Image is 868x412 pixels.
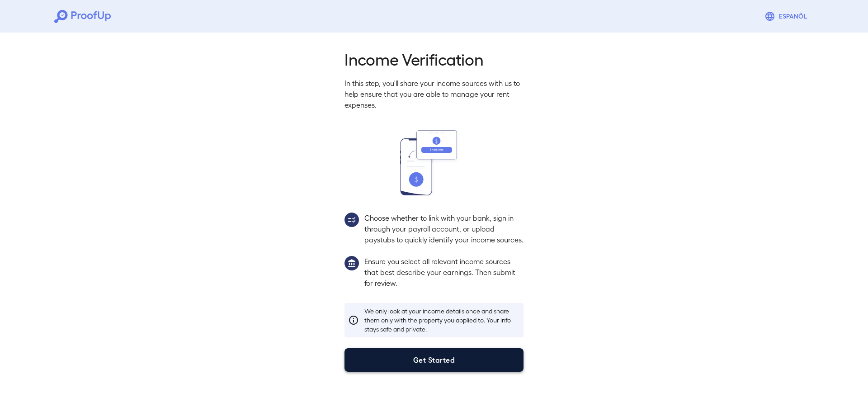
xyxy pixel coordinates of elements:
[344,78,524,110] p: In this step, you'll share your income sources with us to help ensure that you are able to manage...
[344,256,359,270] img: group1.svg
[344,213,359,227] img: group2.svg
[344,49,524,69] h2: Income Verification
[364,213,524,245] p: Choose whether to link with your bank, sign in through your payroll account, or upload paystubs t...
[400,130,468,195] img: transfer_money.svg
[761,7,814,25] button: Espanõl
[344,348,524,372] button: Get Started
[364,256,524,289] p: Ensure you select all relevant income sources that best describe your earnings. Then submit for r...
[364,307,520,334] p: We only look at your income details once and share them only with the property you applied to. Yo...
